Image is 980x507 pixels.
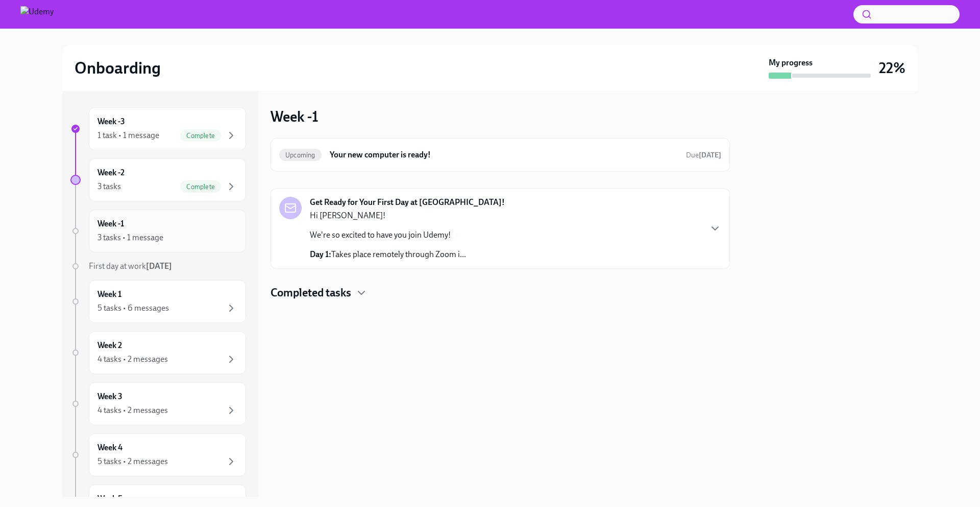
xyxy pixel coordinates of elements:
h6: Week -2 [97,167,125,178]
div: 4 tasks • 2 messages [97,405,168,416]
h6: Week 1 [97,289,121,300]
div: 5 tasks • 2 messages [97,456,168,467]
a: First day at work[DATE] [70,261,246,272]
strong: Day 1: [310,249,331,259]
a: Week -23 tasksComplete [70,158,246,201]
h6: Your new computer is ready! [330,149,678,160]
span: Complete [180,183,221,191]
strong: My progress [769,57,813,68]
a: Week -31 task • 1 messageComplete [70,107,246,150]
h6: Week -3 [97,116,125,127]
span: Due [686,151,721,159]
h6: Week 3 [97,391,122,402]
p: We're so excited to have you join Udemy! [310,229,466,241]
p: Takes place remotely through Zoom i... [310,249,466,260]
img: Udemy [20,6,54,22]
div: 5 tasks • 6 messages [97,303,169,314]
a: Week 45 tasks • 2 messages [70,433,246,476]
span: First day at work [89,261,172,271]
h6: Week 4 [97,442,122,453]
h3: 22% [879,59,905,77]
h3: Week -1 [271,107,318,126]
a: Week -13 tasks • 1 message [70,210,246,252]
div: Completed tasks [271,285,730,301]
span: Upcoming [279,151,322,159]
span: Complete [180,132,221,140]
h4: Completed tasks [271,285,351,301]
a: UpcomingYour new computer is ready!Due[DATE] [279,147,721,163]
h6: Week 5 [97,493,122,504]
strong: [DATE] [146,261,172,271]
div: 3 tasks [97,181,121,192]
div: 1 task • 1 message [97,130,159,141]
div: 4 tasks • 2 messages [97,354,168,365]
a: Week 24 tasks • 2 messages [70,331,246,374]
div: 3 tasks • 1 message [97,232,163,243]
a: Week 34 tasks • 2 messages [70,382,246,425]
strong: [DATE] [699,151,721,159]
p: Hi [PERSON_NAME]! [310,210,466,221]
a: Week 15 tasks • 6 messages [70,280,246,323]
h6: Week -1 [97,218,124,229]
span: August 23rd, 2025 14:00 [686,150,721,160]
h2: Onboarding [75,58,161,78]
strong: Get Ready for Your First Day at [GEOGRAPHIC_DATA]! [310,197,505,208]
h6: Week 2 [97,340,122,351]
